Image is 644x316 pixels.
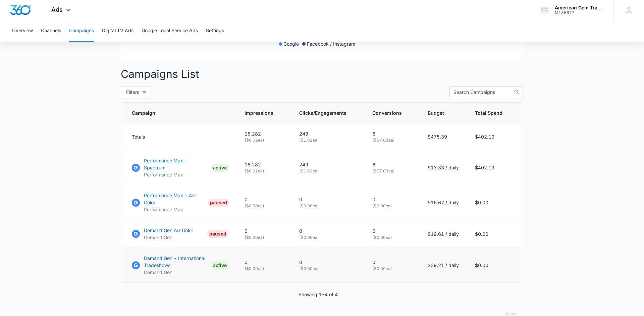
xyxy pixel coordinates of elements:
p: $475.39 [428,133,459,140]
span: Impressions [245,109,273,116]
p: Performance Max - AG Color [144,192,205,206]
p: ( $0.02 ea) [245,137,283,143]
button: search [511,86,523,98]
p: $13.33 / daily [428,164,459,171]
p: ( $0.00 ea) [299,203,356,209]
p: 0 [245,196,283,203]
img: Google Ads [132,230,140,238]
div: PAUSED [207,230,228,238]
span: Clicks/Engagements [299,109,346,116]
p: 6 [372,130,412,137]
p: ( $0.00 ea) [245,234,283,241]
p: 18,282 [245,161,283,168]
span: Budget [428,109,449,116]
button: Google Local Service Ads [142,20,198,42]
img: Google Ads [132,199,140,207]
a: Google AdsPerformance Max - SpectrumPerformance MaxACTIVE [132,157,228,178]
p: ( $0.00 ea) [245,203,283,209]
td: $0.00 [467,248,523,283]
p: $39.21 / daily [428,262,459,269]
td: $402.19 [467,150,523,185]
p: Performance Max [144,206,205,213]
p: 0 [299,259,356,266]
span: search [511,90,523,95]
div: account name [555,5,604,10]
button: Filters [121,86,152,98]
p: ( $1.62 ea) [299,168,356,174]
div: ACTIVE [211,164,229,172]
button: Campaigns [69,20,94,42]
td: $0.00 [467,185,523,220]
div: ACTIVE [211,261,229,269]
p: ( $67.03 ea) [372,168,412,174]
p: ( $67.03 ea) [372,137,412,143]
p: Demand Gen AG Color [144,227,193,234]
td: $402.19 [467,123,523,150]
a: Google AdsDemand Gen - International TradeshowsDemand GenACTIVE [132,255,228,276]
p: ( $0.02 ea) [245,168,283,174]
button: Channels [41,20,61,42]
p: 249 [299,161,356,168]
p: ( $0.00 ea) [245,266,283,272]
div: account id [555,10,604,15]
p: ( $0.00 ea) [372,234,412,241]
p: 0 [245,259,283,266]
p: Campaigns List [121,66,523,82]
a: Google AdsDemand Gen AG ColorDemand GenPAUSED [132,227,228,241]
p: ( $0.00 ea) [299,234,356,241]
p: Performance Max [144,171,208,178]
a: Google AdsPerformance Max - AG ColorPerformance MaxPAUSED [132,192,228,213]
div: PAUSED [208,199,229,207]
p: 0 [372,227,412,234]
button: Overview [12,20,33,42]
p: ( $0.00 ea) [372,203,412,209]
p: 0 [372,196,412,203]
button: Digital TV Ads [102,20,133,42]
input: Search Campaigns [453,89,502,96]
p: $16.67 / daily [428,199,459,206]
span: Filters [126,89,139,96]
p: Performance Max - Spectrum [144,157,208,171]
span: Campaign [132,109,219,116]
button: Settings [206,20,224,42]
p: 6 [372,161,412,168]
p: Demand Gen [144,234,193,241]
p: 249 [299,130,356,137]
p: 0 [245,227,283,234]
p: 18,282 [245,130,283,137]
span: Ads [51,6,63,13]
p: ( $0.00 ea) [372,266,412,272]
img: Google Ads [132,261,140,269]
span: Conversions [372,109,402,116]
p: ( $0.00 ea) [299,266,356,272]
td: $0.00 [467,220,523,248]
img: Google Ads [132,164,140,172]
p: Demand Gen [144,269,208,276]
p: $19.61 / daily [428,230,459,238]
p: ( $1.62 ea) [299,137,356,143]
p: Facebook / Instagram [307,40,355,47]
div: Totals [132,133,228,140]
p: 0 [299,227,356,234]
span: Total Spend [475,109,502,116]
p: 0 [372,259,412,266]
p: 0 [299,196,356,203]
p: Demand Gen - International Tradeshows [144,255,208,269]
p: Google [283,40,299,47]
p: Showing 1-4 of 4 [299,291,338,298]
